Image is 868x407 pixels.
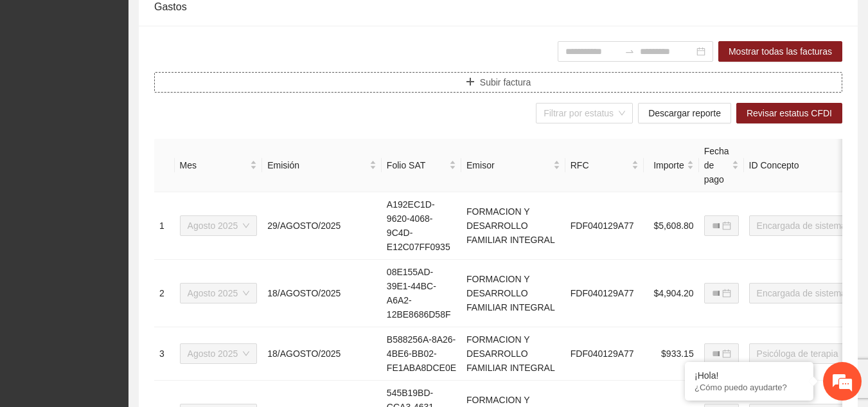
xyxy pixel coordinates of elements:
td: $5,608.80 [644,192,699,260]
td: 18/AGOSTO/2025 [262,260,382,327]
span: swap-right [624,46,635,57]
td: FORMACION Y DESARROLLO FAMILIAR INTEGRAL [461,192,565,260]
span: RFC [571,158,629,172]
th: RFC [565,139,644,192]
span: to [624,46,635,57]
span: Fecha de pago [704,144,729,186]
th: Fecha de pago [699,139,744,192]
span: Mostrar todas las facturas [729,44,832,59]
span: Agosto 2025 [188,284,250,303]
button: Mostrar todas las facturas [718,41,842,62]
span: Emisión [267,158,367,172]
td: FDF040129A77 [565,260,644,327]
td: 08E155AD-39E1-44BC-A6A2-12BE8686D58F [382,260,461,327]
th: Emisión [262,139,382,192]
button: Descargar reporte [638,103,731,123]
span: Descargar reporte [648,106,721,120]
span: plus [466,77,475,87]
td: 1 [154,192,175,260]
th: Mes [175,139,263,192]
td: 29/AGOSTO/2025 [262,192,382,260]
p: ¿Cómo puedo ayudarte? [695,383,804,392]
span: Revisar estatus CFDI [747,106,832,120]
td: 18/AGOSTO/2025 [262,327,382,381]
td: A192EC1D-9620-4068-9C4D-E12C07FF0935 [382,192,461,260]
span: Estamos en línea. [75,131,177,261]
button: plusSubir factura [154,72,842,93]
td: FORMACION Y DESARROLLO FAMILIAR INTEGRAL [461,260,565,327]
span: Subir factura [480,75,531,89]
td: FDF040129A77 [565,192,644,260]
span: Importe [649,158,684,172]
span: Psicóloga de terapia [757,344,850,363]
td: $933.15 [644,327,699,381]
td: FORMACION Y DESARROLLO FAMILIAR INTEGRAL [461,327,565,381]
button: Revisar estatus CFDI [736,103,842,123]
th: Emisor [461,139,565,192]
span: Folio SAT [387,158,447,172]
textarea: Escriba su mensaje y pulse “Intro” [6,271,245,316]
span: Agosto 2025 [188,344,250,363]
th: Importe [644,139,699,192]
th: Folio SAT [382,139,461,192]
td: 3 [154,327,175,381]
td: $4,904.20 [644,260,699,327]
span: Agosto 2025 [188,216,250,235]
div: Chatee con nosotros ahora [67,66,216,82]
span: Emisor [466,158,551,172]
td: FDF040129A77 [565,327,644,381]
td: B588256A-8A26-4BE6-BB02-FE1ABA8DCE0E [382,327,461,381]
div: ¡Hola! [695,370,804,381]
td: 2 [154,260,175,327]
span: Mes [180,158,248,172]
div: Minimizar ventana de chat en vivo [211,6,242,37]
